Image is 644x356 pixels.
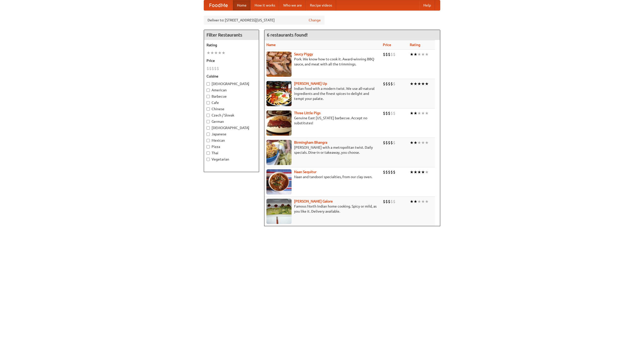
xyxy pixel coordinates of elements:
[383,43,391,47] a: Price
[388,52,390,57] li: $
[414,110,417,116] li: ★
[207,119,256,124] label: German
[207,150,256,155] label: Thai
[207,145,210,148] input: Pizza
[266,140,292,165] img: bhangra.jpg
[207,138,256,143] label: Mexican
[267,32,308,37] ng-pluralize: 6 restaurants found!
[266,169,292,194] img: naansequitur.jpg
[207,157,256,162] label: Vegetarian
[207,151,210,155] input: Thai
[417,140,421,145] li: ★
[266,199,292,224] img: currygalore.jpg
[207,158,210,161] input: Vegetarian
[410,52,414,57] li: ★
[390,81,393,87] li: $
[421,169,425,175] li: ★
[207,120,210,123] input: German
[266,81,292,106] img: curryup.jpg
[390,140,393,145] li: $
[210,50,214,56] li: ★
[421,199,425,204] li: ★
[266,52,292,77] img: saucy.jpg
[251,0,279,10] a: How it works
[410,140,414,145] li: ★
[390,52,393,57] li: $
[417,169,421,175] li: ★
[207,94,256,99] label: Barbecue
[410,43,420,47] a: Rating
[207,74,256,79] h5: Cuisine
[294,82,327,86] b: [PERSON_NAME] Up
[204,0,233,10] a: FoodMe
[207,95,210,98] input: Barbecue
[294,170,316,174] a: Naan Sequitur
[207,50,210,56] li: ★
[410,81,414,87] li: ★
[218,50,222,56] li: ★
[204,16,325,25] div: Deliver to: [STREET_ADDRESS][US_STATE]
[207,132,256,137] label: Japanese
[417,52,421,57] li: ★
[393,140,395,145] li: $
[383,110,385,116] li: $
[207,133,210,136] input: Japanese
[207,82,210,86] input: [DEMOGRAPHIC_DATA]
[214,50,218,56] li: ★
[207,126,210,130] input: [DEMOGRAPHIC_DATA]
[421,81,425,87] li: ★
[425,169,429,175] li: ★
[294,140,327,144] b: Birmingham Bhangra
[207,100,256,105] label: Cafe
[222,50,225,56] li: ★
[212,66,214,71] li: $
[421,110,425,116] li: ★
[279,0,306,10] a: Who we are
[217,66,219,71] li: $
[390,110,393,116] li: $
[266,86,379,101] p: Indian food with a modern twist. We use all-natural ingredients and the finest spices to delight ...
[309,18,321,23] a: Change
[417,199,421,204] li: ★
[390,169,393,175] li: $
[294,111,320,115] a: Three Little Pigs
[207,58,256,63] h5: Price
[410,169,414,175] li: ★
[385,199,388,204] li: $
[393,169,395,175] li: $
[266,174,379,179] p: Naan and tandoori specialties, from our clay oven.
[393,110,395,116] li: $
[417,81,421,87] li: ★
[306,0,336,10] a: Recipe videos
[385,110,388,116] li: $
[294,52,313,56] a: Saucy Piggy
[207,88,256,93] label: American
[207,107,210,111] input: Chinese
[385,81,388,87] li: $
[410,199,414,204] li: ★
[385,140,388,145] li: $
[207,106,256,111] label: Chinese
[410,110,414,116] li: ★
[209,66,212,71] li: $
[266,204,379,214] p: Famous North Indian home cooking. Spicy or mild, as you like it. Delivery available.
[266,145,379,155] p: [PERSON_NAME] with a metropolitan twist. Daily specials. Dine-in or takeaway, you choose.
[388,199,390,204] li: $
[207,89,210,92] input: American
[266,57,379,67] p: Pork. We know how to cook it. Award-winning BBQ sauce, and meat with all the trimmings.
[294,199,333,203] a: [PERSON_NAME] Galore
[414,169,417,175] li: ★
[266,115,379,126] p: Genuine East [US_STATE] barbecue. Accept no substitutes!
[388,81,390,87] li: $
[425,81,429,87] li: ★
[207,113,256,118] label: Czech / Slovak
[207,43,256,48] h5: Rating
[233,0,251,10] a: Home
[207,139,210,142] input: Mexican
[383,140,385,145] li: $
[207,114,210,117] input: Czech / Slovak
[414,140,417,145] li: ★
